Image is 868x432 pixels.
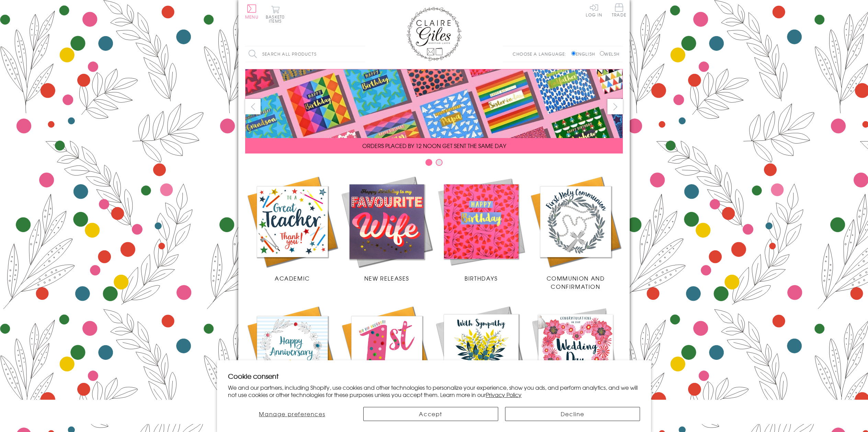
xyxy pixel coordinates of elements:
span: New Releases [364,274,409,282]
button: next [607,99,623,114]
a: Academic [245,174,340,282]
p: We and our partners, including Shopify, use cookies and other technologies to personalize your ex... [228,384,640,398]
button: Menu [245,4,259,19]
button: Basket0 items [266,5,285,23]
span: ORDERS PLACED BY 12 NOON GET SENT THE SAME DAY [362,141,506,150]
p: Choose a language: [513,51,570,57]
label: Welsh [600,51,619,57]
input: English [571,51,576,56]
span: Communion and Confirmation [547,274,605,291]
span: Academic [275,274,310,282]
a: Anniversary [245,304,340,412]
a: Log In [586,3,602,17]
button: prev [245,99,261,114]
span: Trade [612,3,626,17]
a: Sympathy [434,304,528,412]
input: Welsh [600,51,604,56]
label: English [571,51,598,57]
a: Trade [612,3,626,18]
a: Birthdays [434,174,528,282]
h2: Cookie consent [228,371,640,381]
span: 0 items [269,14,285,24]
input: Search all products [245,46,365,62]
button: Carousel Page 1 (Current Slide) [425,159,432,166]
a: Wedding Occasions [528,304,623,412]
span: Menu [245,14,259,20]
a: Communion and Confirmation [528,174,623,291]
span: Manage preferences [259,410,325,418]
a: Age Cards [340,304,434,412]
div: Carousel Pagination [245,159,623,169]
a: Privacy Policy [486,390,522,399]
img: Claire Giles Greetings Cards [407,7,461,61]
button: Manage preferences [228,407,356,421]
span: Birthdays [465,274,498,282]
button: Decline [505,407,640,421]
button: Accept [363,407,498,421]
button: Carousel Page 2 [436,159,443,166]
input: Search [358,46,365,62]
a: New Releases [340,174,434,282]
